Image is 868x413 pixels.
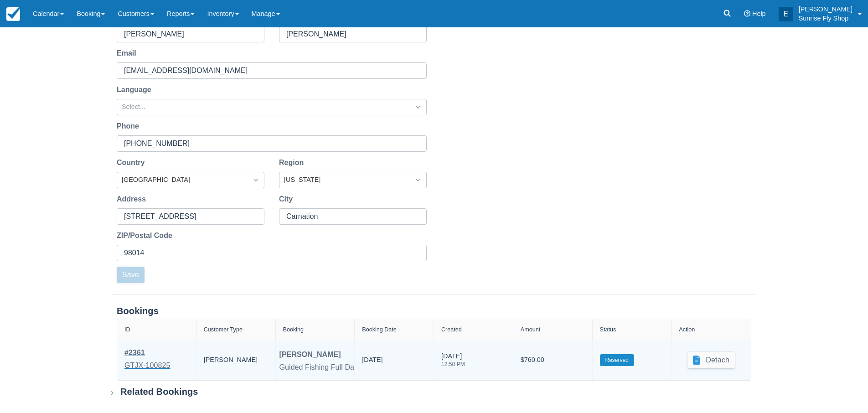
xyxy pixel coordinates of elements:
label: Language [117,84,155,95]
label: Email [117,48,140,59]
a: #2361GTJX-100825 [124,347,170,373]
i: Help [744,10,750,17]
div: $760.00 [521,347,585,373]
div: GTJX-100825 [124,360,170,371]
div: Created [441,326,462,333]
div: Amount [521,326,540,333]
label: City [279,194,296,205]
label: ZIP/Postal Code [117,230,176,241]
div: # 2361 [124,347,170,358]
div: Status [600,326,616,333]
label: Reserved [600,354,634,366]
div: Related Bookings [120,386,198,398]
label: Phone [117,121,143,132]
div: Select... [122,102,405,112]
div: ID [124,326,130,333]
span: Dropdown icon [413,103,423,112]
div: Booking Date [362,326,397,333]
div: Action [679,326,695,333]
div: 12:58 PM [441,361,465,367]
span: Dropdown icon [251,176,260,185]
div: [DATE] [362,355,382,369]
div: [PERSON_NAME] [279,349,341,360]
div: Guided Fishing Full Day 2 Anglers [279,362,391,373]
button: Detach [687,352,735,368]
div: Customer Type [204,326,243,333]
label: Country [117,157,148,168]
div: Bookings [117,305,751,317]
span: Dropdown icon [413,176,423,185]
div: [PERSON_NAME] [204,347,268,373]
img: checkfront-main-nav-mini-logo.png [6,7,20,21]
span: Help [752,10,766,17]
div: [DATE] [441,351,465,372]
label: Region [279,157,307,168]
p: Sunrise Fly Shop [799,14,852,23]
div: E [779,7,793,21]
div: Booking [283,326,304,333]
p: [PERSON_NAME] [799,5,852,14]
label: Address [117,194,150,205]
